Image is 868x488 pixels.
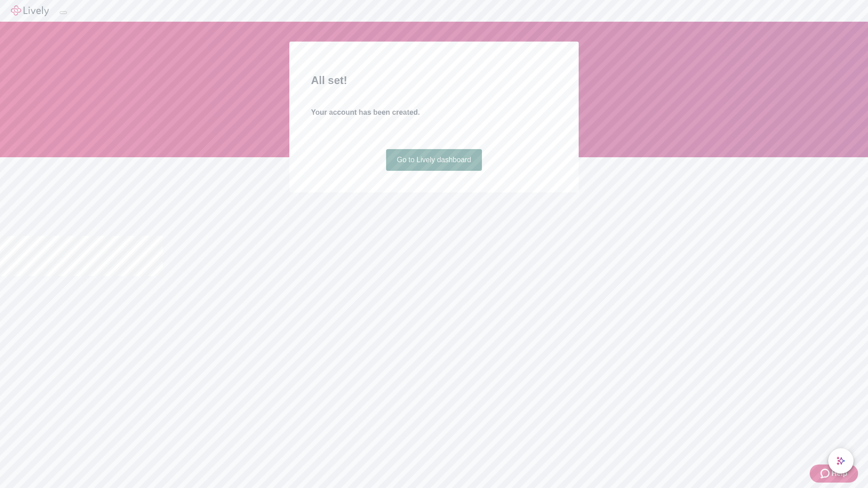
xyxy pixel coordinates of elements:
[810,465,858,483] button: Zendesk support iconHelp
[831,468,847,479] span: Help
[828,448,854,474] button: chat
[11,5,49,16] img: Lively
[836,456,845,465] svg: Lively AI Assistant
[311,107,557,118] h4: Your account has been created.
[60,11,67,14] button: Log out
[821,468,831,479] svg: Zendesk support icon
[311,72,557,89] h2: All set!
[386,149,482,171] a: Go to Lively dashboard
